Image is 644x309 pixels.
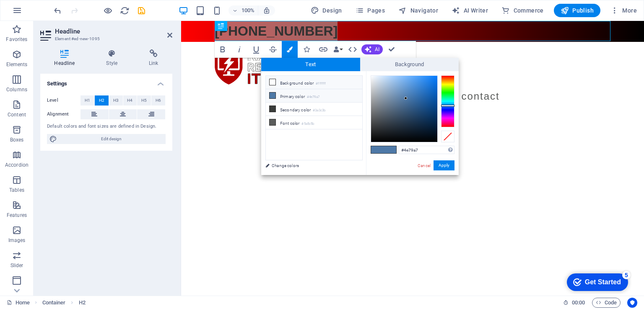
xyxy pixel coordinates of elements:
[441,131,454,142] div: Clear Color Selection
[7,212,27,219] p: Features
[113,95,119,106] span: H3
[95,95,109,106] button: H2
[578,299,579,306] span: :
[375,47,379,52] span: AI
[151,95,165,106] button: H6
[371,146,384,153] span: #4e79a7
[627,298,637,308] button: Usercentrics
[241,5,254,15] h6: 100%
[40,49,92,67] h4: Headline
[47,95,80,106] label: Level
[7,298,30,308] a: Click to cancel selection. Double-click to open Pages
[40,74,172,89] h4: Settings
[42,298,86,308] nav: breadcrumb
[85,95,90,106] span: H1
[266,89,362,103] li: Primary color
[501,6,544,15] span: Commerce
[8,237,26,244] p: Images
[229,5,258,15] button: 100%
[10,262,23,269] p: Slider
[360,58,459,71] span: Background
[141,95,147,106] span: H5
[60,134,163,144] span: Edit design
[610,6,637,15] span: More
[261,58,360,71] span: Text
[6,86,27,93] p: Columns
[332,41,344,58] button: Data Bindings
[554,4,600,17] button: Publish
[42,298,66,308] span: Click to select. Double-click to edit
[8,111,26,118] p: Content
[417,162,431,169] a: Cancel
[316,81,326,87] small: #ffffff
[498,4,547,17] button: Commerce
[47,109,80,119] label: Alignment
[592,298,621,308] button: Code
[572,298,585,308] span: 00 00
[345,41,361,58] button: HTML
[384,146,396,153] span: #4e79a7
[47,123,166,130] div: Default colors and font sizes are defined in Design.
[361,44,383,54] button: AI
[266,116,362,129] li: Font color
[137,95,151,106] button: H5
[311,6,342,15] span: Design
[79,298,86,308] span: Click to select. Double-click to edit
[99,95,104,106] span: H2
[265,41,281,58] button: Strikethrough
[561,6,594,15] span: Publish
[92,49,135,67] h4: Style
[263,7,270,14] i: On resize automatically adjust zoom level to fit chosen device.
[10,136,24,143] p: Boxes
[261,160,358,171] a: Change colors
[119,5,130,15] button: reload
[596,298,617,308] span: Code
[156,95,161,106] span: H6
[266,103,362,116] li: Secondary color
[398,6,438,15] span: Navigator
[135,49,172,67] h4: Link
[448,4,491,17] button: AI Writer
[136,5,146,15] button: save
[607,4,640,17] button: More
[299,41,314,58] button: Icons
[384,41,400,58] button: Confirm (Ctrl+⏎)
[137,6,146,15] i: Save (Ctrl+S)
[434,160,454,170] button: Apply
[215,41,231,58] button: Bold (Ctrl+B)
[55,28,172,35] h2: Headline
[563,298,585,308] h6: Session time
[6,61,28,68] p: Elements
[80,95,94,106] button: H1
[55,35,156,43] h3: Element #ed-new-1095
[47,134,166,144] button: Edit design
[25,9,61,17] div: Get Started
[356,6,385,15] span: Pages
[62,2,70,10] div: 5
[52,5,62,15] button: undo
[313,108,325,113] small: #3a3c3b
[307,4,345,17] button: Design
[248,41,264,58] button: Underline (Ctrl+U)
[301,121,314,127] small: #5a5c5b
[9,187,24,193] p: Tables
[282,41,298,58] button: Colors
[452,6,488,15] span: AI Writer
[6,36,27,43] p: Favorites
[120,6,130,15] i: Reload page
[103,5,113,15] button: Click here to leave preview mode and continue editing
[127,95,132,106] span: H4
[5,162,29,168] p: Accordion
[53,6,62,15] i: Undo: Add element (Ctrl+Z)
[123,95,137,106] button: H4
[307,4,345,17] div: Design (Ctrl+Alt+Y)
[307,94,319,100] small: #4e79a7
[231,41,247,58] button: Italic (Ctrl+I)
[7,4,68,22] div: Get Started 5 items remaining, 0% complete
[352,4,388,17] button: Pages
[109,95,123,106] button: H3
[266,76,362,89] li: Background color
[395,4,441,17] button: Navigator
[315,41,331,58] button: Link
